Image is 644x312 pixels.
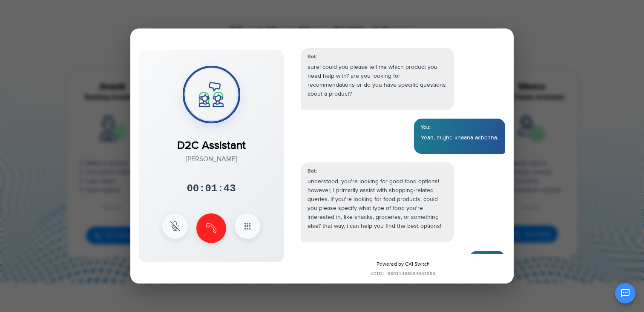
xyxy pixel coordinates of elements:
[206,223,216,233] img: end Icon
[170,221,180,231] img: mute Icon
[299,270,507,278] div: UCID: 03911488534361996
[615,283,635,303] button: Open chat
[308,177,447,230] p: understood, you’re looking for good food options! however, i primarily assist with shopping-relat...
[187,181,236,196] div: 00:01:43
[308,53,447,61] div: Bot:
[177,154,246,164] div: [PERSON_NAME]
[308,62,447,98] p: sure! could you please tell me which product you need help with? are you looking for recommendati...
[421,124,498,131] div: You:
[177,129,246,154] div: D2C Assistant​
[308,167,447,175] div: Bot:
[421,133,498,142] p: Yeah, mujhe khaana achchha.
[299,261,507,268] div: Powered by CXI Switch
